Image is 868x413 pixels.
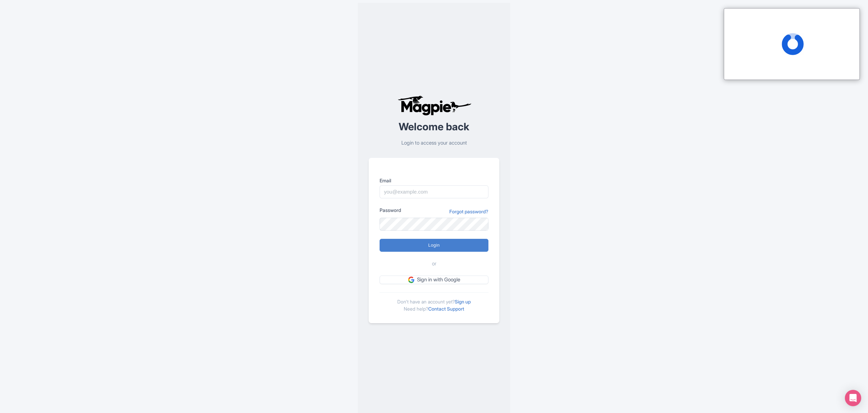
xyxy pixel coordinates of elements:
[380,276,488,284] a: Sign in with Google
[380,177,488,184] label: Email
[380,292,488,312] div: Don't have an account yet? Need help?
[432,260,436,268] span: or
[845,390,861,406] div: Open Intercom Messenger
[782,33,804,55] span: Loading
[380,239,488,252] input: Login
[455,299,471,304] a: Sign up
[428,306,464,312] a: Contact Support
[408,277,414,283] img: google.svg
[449,208,488,215] a: Forgot password?
[380,206,401,214] label: Password
[380,185,488,198] input: you@example.com
[396,95,472,116] img: logo-ab69f6fb50320c5b225c76a69d11143b.png
[369,121,499,132] h2: Welcome back
[369,139,499,147] p: Login to access your account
